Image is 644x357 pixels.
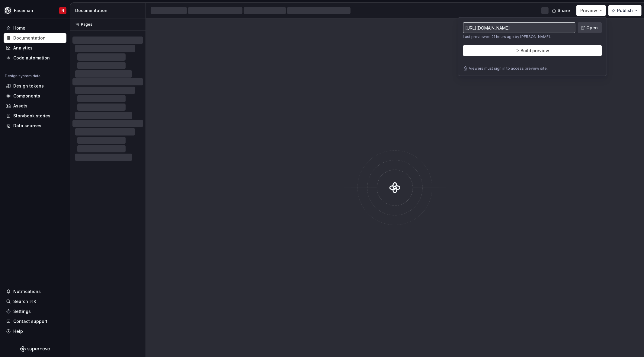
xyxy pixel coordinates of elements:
button: Search ⌘K [4,297,66,306]
a: Analytics [4,43,66,53]
button: Share [549,5,574,16]
p: Last previewed 21 hours ago by [PERSON_NAME]. [463,34,575,39]
div: N [62,8,64,13]
a: Open [578,22,602,33]
button: Preview [576,5,606,16]
div: Faceman [14,8,33,14]
p: Viewers must sign in to access preview site. [469,66,548,71]
div: Contact support [13,318,47,324]
img: 87d06435-c97f-426c-aa5d-5eb8acd3d8b3.png [4,7,11,14]
button: Contact support [4,317,66,326]
a: Design tokens [4,81,66,91]
div: Help [13,328,23,334]
a: Code automation [4,53,66,63]
div: Analytics [13,45,33,51]
span: Preview [580,8,597,14]
a: Components [4,91,66,101]
div: Home [13,25,25,31]
span: Build preview [521,48,549,54]
div: Design system data [5,74,40,78]
button: Help [4,327,66,336]
div: Settings [13,308,31,314]
svg: Supernova Logo [20,346,50,352]
div: Code automation [13,55,50,61]
a: Assets [4,101,66,111]
button: Build preview [463,45,602,56]
div: Search ⌘K [13,298,36,304]
button: Notifications [4,287,66,296]
a: Settings [4,307,66,316]
span: Share [558,8,570,14]
button: Publish [608,5,642,16]
a: Data sources [4,121,66,131]
button: FacemanN [1,4,69,17]
div: Components [13,93,40,99]
div: Data sources [13,123,41,129]
a: Documentation [4,33,66,43]
div: Documentation [13,35,46,41]
a: Storybook stories [4,111,66,121]
a: Home [4,23,66,33]
div: Storybook stories [13,113,50,119]
div: Assets [13,103,27,109]
span: Publish [617,8,633,14]
div: Notifications [13,288,41,295]
div: Design tokens [13,83,44,89]
div: Documentation [75,8,143,14]
div: Pages [72,22,92,27]
span: Open [587,25,598,31]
